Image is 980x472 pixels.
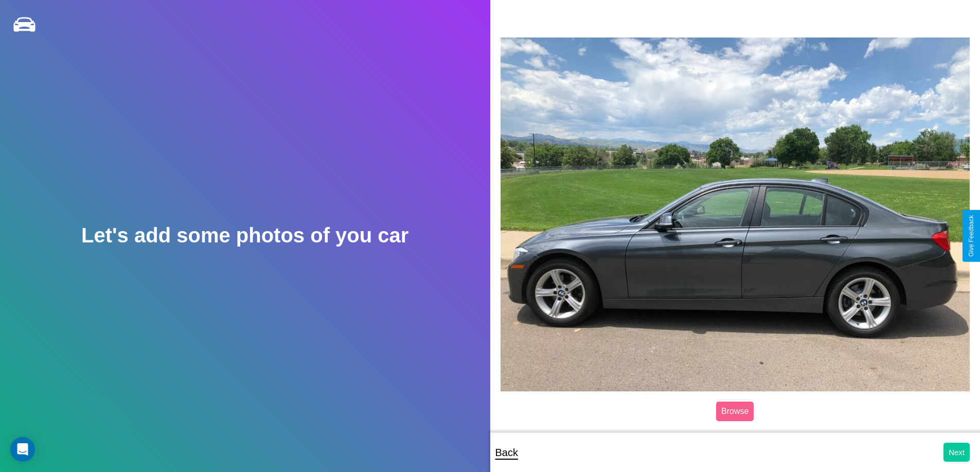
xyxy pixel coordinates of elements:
[968,215,975,257] div: Give Feedback
[81,224,408,247] h2: Let's add some photos of you car
[495,443,518,462] p: Back
[716,402,754,421] label: Browse
[10,437,35,462] div: Open Intercom Messenger
[501,37,970,391] img: posted
[943,443,970,462] button: Next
